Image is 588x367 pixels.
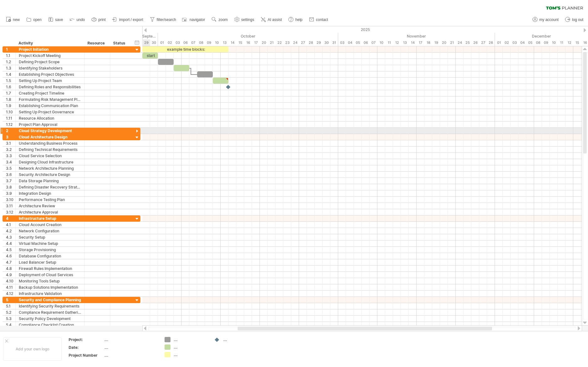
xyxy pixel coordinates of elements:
[69,345,103,350] div: Date:
[6,234,15,240] div: 4.3
[307,16,330,24] a: contact
[479,39,487,46] div: Thursday, 27 November 2025
[252,39,260,46] div: Friday, 17 October 2025
[19,134,81,140] div: Cloud Architecture Design
[19,222,81,228] div: Cloud Account Creation
[19,284,81,290] div: Backup Solutions Implementation
[19,184,81,190] div: Defining Disaster Recovery Strategy
[19,203,81,209] div: Architecture Review
[19,272,81,278] div: Deployment of Cloud Services
[6,190,15,196] div: 3.9
[104,345,157,350] div: ....
[346,39,354,46] div: Tuesday, 4 November 2025
[158,39,166,46] div: Wednesday, 1 October 2025
[323,39,330,46] div: Thursday, 30 October 2025
[69,353,103,358] div: Project Number
[299,39,307,46] div: Monday, 27 October 2025
[268,18,282,22] span: AI assist
[113,40,127,46] div: Status
[19,253,81,259] div: Database Configuration
[205,39,213,46] div: Thursday, 9 October 2025
[150,39,158,46] div: Tuesday, 30 September 2025
[228,39,236,46] div: Tuesday, 14 October 2025
[6,303,15,309] div: 5.1
[432,39,440,46] div: Wednesday, 19 November 2025
[6,322,15,328] div: 5.4
[409,39,417,46] div: Friday, 14 November 2025
[6,59,15,65] div: 1.2
[19,172,81,178] div: Security Architecture Design
[19,209,81,215] div: Architecture Approval
[6,71,15,77] div: 1.4
[19,259,81,265] div: Load Balancer Setup
[190,18,205,22] span: navigator
[19,309,81,315] div: Compliance Requirement Gathering
[495,39,503,46] div: Monday, 1 December 2025
[142,46,228,52] div: example time blocks:
[6,247,15,253] div: 4.5
[6,215,15,221] div: 4
[223,337,257,342] div: ....
[25,16,44,24] a: open
[6,134,15,140] div: 3
[259,16,284,24] a: AI assist
[385,39,393,46] div: Tuesday, 11 November 2025
[573,39,581,46] div: Monday, 15 December 2025
[315,39,323,46] div: Wednesday, 29 October 2025
[213,39,221,46] div: Friday, 10 October 2025
[291,39,299,46] div: Friday, 24 October 2025
[330,39,338,46] div: Friday, 31 October 2025
[6,278,15,284] div: 4.10
[6,128,15,134] div: 2
[6,209,15,215] div: 3.12
[564,16,585,24] a: log out
[565,39,573,46] div: Friday, 12 December 2025
[393,39,401,46] div: Wednesday, 12 November 2025
[174,344,208,350] div: ....
[19,103,81,109] div: Establishing Communication Plan
[241,18,254,22] span: settings
[19,190,81,196] div: Integration Design
[244,39,252,46] div: Thursday, 16 October 2025
[531,16,560,24] a: my account
[90,16,108,24] a: print
[19,121,81,127] div: Project Plan Approval
[558,39,565,46] div: Thursday, 11 December 2025
[142,53,158,59] div: start
[33,18,42,22] span: open
[6,65,15,71] div: 1.3
[6,228,15,234] div: 4.2
[377,39,385,46] div: Monday, 10 November 2025
[338,39,346,46] div: Monday, 3 November 2025
[47,16,65,24] a: save
[6,240,15,246] div: 4.4
[19,215,81,221] div: Infrastructure Setup
[401,39,409,46] div: Thursday, 13 November 2025
[19,278,81,284] div: Monitoring Tools Setup
[6,46,15,52] div: 1
[19,71,81,77] div: Establishing Project Objectives
[87,40,107,46] div: Resource
[148,16,178,24] a: filter/search
[440,39,448,46] div: Thursday, 20 November 2025
[6,222,15,228] div: 4.1
[6,297,15,303] div: 5
[338,33,495,39] div: November 2025
[19,115,81,121] div: Resource Allocation
[19,147,81,152] div: Defining Technical Requirements
[6,197,15,203] div: 3.10
[19,303,81,309] div: Identifying Security Requirements
[111,16,145,24] a: import / export
[6,84,15,90] div: 1.6
[174,39,181,46] div: Friday, 3 October 2025
[158,33,338,39] div: October 2025
[19,291,81,297] div: Infrastructure Validation
[417,39,424,46] div: Monday, 17 November 2025
[142,39,150,46] div: Monday, 29 September 2025
[448,39,456,46] div: Friday, 21 November 2025
[6,78,15,84] div: 1.5
[13,18,20,22] span: new
[424,39,432,46] div: Tuesday, 18 November 2025
[19,153,81,159] div: Cloud Service Selection
[19,234,81,240] div: Security Setup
